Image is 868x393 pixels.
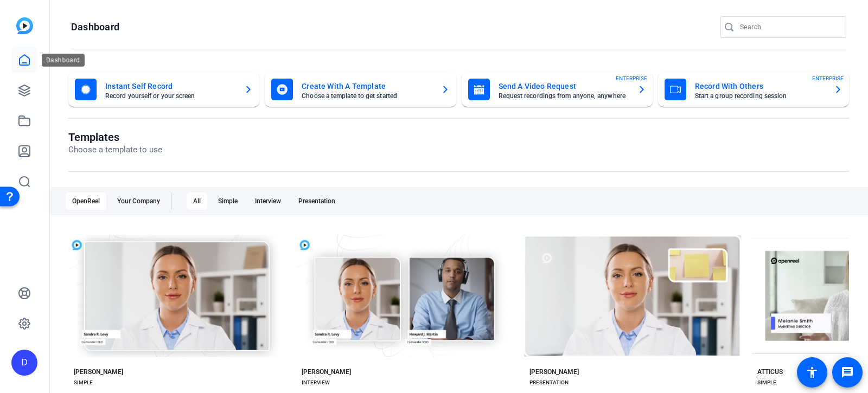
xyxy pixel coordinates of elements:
[105,80,235,93] mat-card-title: Instant Self Record
[499,80,629,93] mat-card-title: Send A Video Request
[806,366,819,379] mat-icon: accessibility
[187,192,207,210] div: All
[658,72,849,107] button: Record With OthersStart a group recording sessionENTERPRISE
[529,378,569,387] div: PRESENTATION
[248,192,288,210] div: Interview
[757,368,783,376] div: ATTICUS
[11,350,37,376] div: D
[212,192,244,210] div: Simple
[68,72,259,107] button: Instant Self RecordRecord yourself or your screen
[74,368,123,376] div: [PERSON_NAME]
[302,378,330,387] div: INTERVIEW
[616,74,647,82] span: ENTERPRISE
[302,80,432,93] mat-card-title: Create With A Template
[499,93,629,99] mat-card-subtitle: Request recordings from anyone, anywhere
[757,378,776,387] div: SIMPLE
[740,21,838,34] input: Search
[812,74,844,82] span: ENTERPRISE
[302,93,432,99] mat-card-subtitle: Choose a template to get started
[71,21,119,34] h1: Dashboard
[42,54,85,67] div: Dashboard
[302,368,351,376] div: [PERSON_NAME]
[68,144,162,156] p: Choose a template to use
[16,17,33,34] img: blue-gradient.svg
[74,378,93,387] div: SIMPLE
[695,80,825,93] mat-card-title: Record With Others
[841,366,854,379] mat-icon: message
[111,192,167,210] div: Your Company
[68,131,162,144] h1: Templates
[265,72,456,107] button: Create With A TemplateChoose a template to get started
[695,93,825,99] mat-card-subtitle: Start a group recording session
[105,93,235,99] mat-card-subtitle: Record yourself or your screen
[66,192,106,210] div: OpenReel
[529,368,579,376] div: [PERSON_NAME]
[462,72,653,107] button: Send A Video RequestRequest recordings from anyone, anywhereENTERPRISE
[292,192,342,210] div: Presentation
